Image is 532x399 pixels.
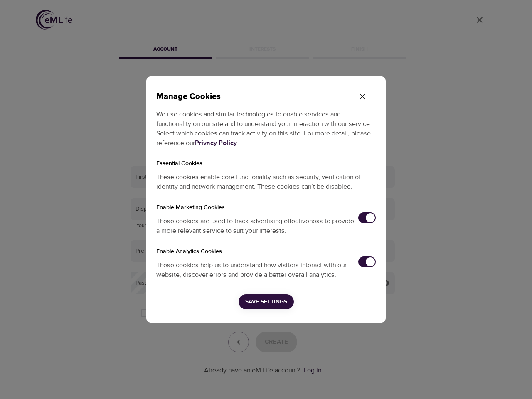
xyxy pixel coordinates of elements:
[245,297,287,307] span: Save Settings
[156,168,376,196] p: These cookies enable core functionality such as security, verification of identity and network ma...
[156,240,376,256] h5: Enable Analytics Cookies
[156,103,376,152] p: We use cookies and similar technologies to enable services and functionality on our site and to u...
[156,261,358,280] p: These cookies help us to understand how visitors interact with our website, discover errors and p...
[156,152,376,168] p: Essential Cookies
[156,217,358,236] p: These cookies are used to track advertising effectiveness to provide a more relevant service to s...
[195,139,237,147] a: Privacy Policy
[156,90,349,103] p: Manage Cookies
[239,294,294,310] button: Save Settings
[156,196,376,212] h5: Enable Marketing Cookies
